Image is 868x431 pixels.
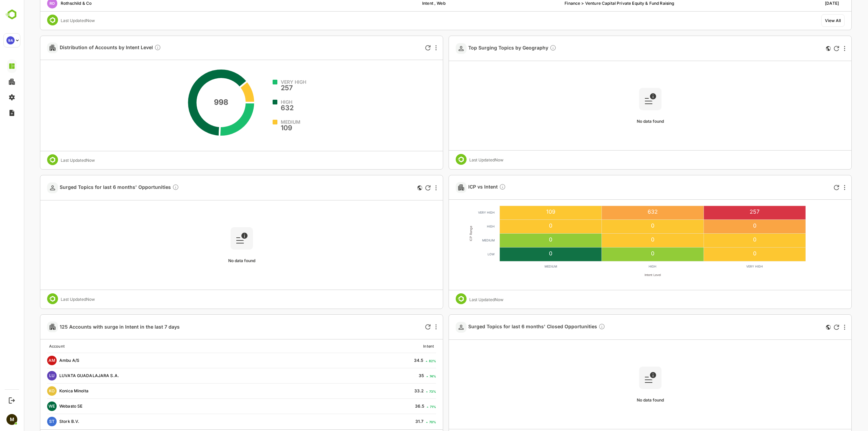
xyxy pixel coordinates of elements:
[406,405,412,409] div: 71 %
[820,46,822,51] div: More
[23,371,33,380] div: LU
[36,358,56,363] a: Ambu A/S
[23,417,313,426] div: Stork B.V.
[257,80,282,84] span: VERY HIGH
[257,104,270,111] span: 632
[36,373,95,378] a: LUVATA GUADALAJARA S.A.
[412,185,413,191] div: More
[802,323,807,331] div: This card does not support filter and segments
[627,250,631,257] text: 0
[521,265,533,268] text: MEDIUM
[475,183,482,191] div: Shows heatmap of your accounts based on ICP and Intent levels
[6,414,17,425] div: M
[463,224,471,228] text: HIGH
[315,340,412,353] th: Intent
[810,46,815,51] div: Refresh
[257,84,282,91] span: 257
[36,184,155,192] span: Surged Topics for last 6 months' Opportunities
[392,419,401,424] div: 31.7
[23,371,313,380] div: LUVATA GUADALAJARA S.A.
[23,356,313,365] div: Ambu A/S
[810,185,815,190] div: Refresh
[401,45,407,51] div: Refresh
[390,358,400,363] div: 34.5
[406,420,412,424] div: 70 %
[525,250,529,257] text: 0
[23,356,33,365] div: AM
[37,158,71,163] div: Last Updated Now
[391,388,401,393] div: 33.2
[525,236,529,243] text: 0
[802,44,807,53] div: This card does not support filter and segments
[412,45,413,51] div: More
[149,184,155,192] div: Opportunities from the last 6 months surged on the following topics before creation date. This mi...
[23,401,33,411] div: WE
[810,325,815,330] div: Refresh
[36,404,59,409] a: Webasto SE
[23,386,313,396] div: Konica Minolta
[394,184,398,192] div: This card does not support filter and segments
[445,323,581,331] span: Surged Topics for last 6 months' Closed Opportunities
[621,273,637,277] text: Intent Level
[446,297,480,302] div: Last Updated Now
[464,252,471,256] text: LOW
[625,265,633,268] text: HIGH
[613,119,640,124] span: No data found
[36,44,137,52] span: Distribution of Accounts by Intent Level
[190,98,204,106] text: 998
[405,359,412,363] div: 82 %
[36,324,159,330] a: 125 Accounts with surge in Intent in the last 7 days
[522,208,532,215] text: 109
[37,297,71,302] div: Last Updated Now
[445,226,449,241] text: ICP Range
[23,417,33,426] div: ST
[36,419,56,424] a: Stork B.V.
[131,44,137,52] div: This shows the distribution of accounts by Intent levels
[613,397,640,403] span: No data found
[729,250,733,257] text: 0
[627,222,631,229] text: 0
[446,157,480,162] div: Last Updated Now
[412,324,413,330] div: More
[257,124,277,131] span: 109
[26,1,31,6] span: RO
[257,120,277,124] span: MEDIUM
[624,208,634,215] text: 632
[454,211,471,214] text: VERY HIGH
[541,1,672,6] div: Finance > Venture Capital Private Equity & Fund Raising
[23,340,315,353] th: Account
[36,324,156,330] span: 125 Accounts with surge in Intent in the last 7 days
[23,340,412,429] table: customized table
[445,44,533,52] span: Top Surging Topics by Geography
[401,324,407,330] div: Refresh
[3,8,21,21] img: BambooboxLogoMark.f1c84d78b4c51b1a7b5f700c9845e183.svg
[398,1,530,6] div: Intent , Web
[406,390,412,393] div: 73 %
[23,386,33,396] div: KO
[445,183,482,191] span: ICP vs Intent
[23,401,313,411] div: Webasto SE
[458,238,471,242] text: MEDIUM
[526,44,533,52] div: Current trending topics for your top geographies. This might not represent the unique opportunity...
[257,100,270,104] span: HIGH
[801,18,817,23] div: View All
[391,404,401,409] div: 36.5
[395,373,401,378] div: 35
[723,265,739,268] text: VERY HIGH
[525,222,529,229] text: 0
[627,236,631,243] text: 0
[406,374,412,378] div: 74 %
[36,388,65,393] a: Konica Minolta
[726,208,736,215] text: 257
[204,258,232,263] span: No data found
[575,323,581,331] div: Closed Opportunities from the last 6 months surged on the following topics before creation date. ...
[684,1,815,6] div: 18-08-2025
[7,396,16,405] button: Logout
[820,185,822,190] div: More
[729,222,733,229] text: 0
